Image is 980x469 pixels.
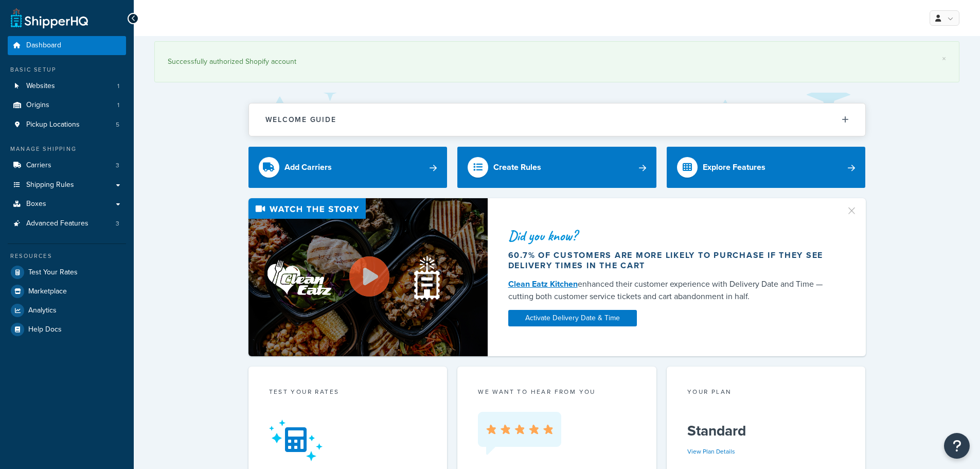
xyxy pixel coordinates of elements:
[265,116,336,124] h2: Welcome Guide
[8,77,126,96] a: Websites1
[248,198,488,356] img: Video thumbnail
[26,41,61,50] span: Dashboard
[26,219,88,228] span: Advanced Features
[8,176,126,195] a: Shipping Rules
[8,145,126,153] div: Manage Shipping
[26,200,46,209] span: Boxes
[8,65,126,74] div: Basic Setup
[508,278,833,303] div: enhanced their customer experience with Delivery Date and Time — cutting both customer service ti...
[687,447,735,456] a: View Plan Details
[8,77,126,96] li: Websites
[117,82,119,91] span: 1
[28,268,78,277] span: Test Your Rates
[28,306,57,315] span: Analytics
[8,263,126,282] a: Test Your Rates
[703,160,765,175] div: Explore Features
[249,103,865,136] button: Welcome Guide
[667,147,866,188] a: Explore Features
[8,156,126,175] li: Carriers
[944,433,970,459] button: Open Resource Center
[28,325,62,334] span: Help Docs
[8,156,126,175] a: Carriers3
[26,181,74,189] span: Shipping Rules
[508,250,833,271] div: 60.7% of customers are more likely to purchase if they see delivery times in the cart
[942,55,946,63] a: ×
[8,214,126,233] a: Advanced Features3
[248,147,448,188] a: Add Carriers
[284,160,332,175] div: Add Carriers
[8,96,126,115] li: Origins
[8,282,126,301] a: Marketplace
[8,214,126,233] li: Advanced Features
[26,161,51,170] span: Carriers
[8,96,126,115] a: Origins1
[8,320,126,339] a: Help Docs
[116,120,119,129] span: 5
[8,301,126,320] a: Analytics
[478,387,636,396] p: we want to hear from you
[8,115,126,134] a: Pickup Locations5
[26,101,49,110] span: Origins
[508,278,578,290] a: Clean Eatz Kitchen
[269,387,427,399] div: Test your rates
[28,287,67,296] span: Marketplace
[116,161,119,170] span: 3
[26,82,55,91] span: Websites
[168,55,946,69] div: Successfully authorized Shopify account
[8,115,126,134] li: Pickup Locations
[508,229,833,243] div: Did you know?
[8,252,126,260] div: Resources
[8,36,126,55] a: Dashboard
[117,101,119,110] span: 1
[493,160,541,175] div: Create Rules
[687,387,845,399] div: Your Plan
[116,219,119,228] span: 3
[26,120,80,129] span: Pickup Locations
[457,147,656,188] a: Create Rules
[8,195,126,214] a: Boxes
[508,310,637,326] a: Activate Delivery Date & Time
[687,423,845,439] h5: Standard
